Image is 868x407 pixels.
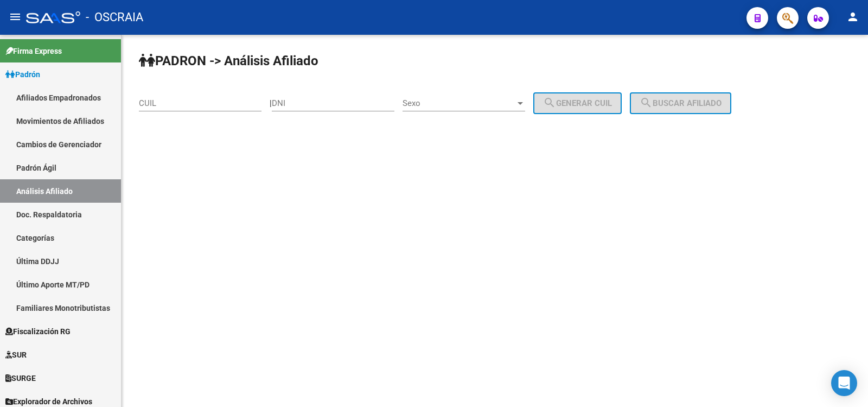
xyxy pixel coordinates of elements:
[630,92,731,114] button: Buscar afiliado
[846,10,859,23] mat-icon: person
[543,96,556,109] mat-icon: search
[403,98,515,108] span: Sexo
[5,349,27,361] span: SUR
[640,98,722,108] span: Buscar afiliado
[270,98,630,108] div: |
[5,68,40,80] span: Padrón
[533,92,622,114] button: Generar CUIL
[139,53,318,68] strong: PADRON -> Análisis Afiliado
[640,96,653,109] mat-icon: search
[5,45,62,57] span: Firma Express
[5,372,36,384] span: SURGE
[9,10,22,23] mat-icon: menu
[5,325,71,337] span: Fiscalización RG
[543,98,612,108] span: Generar CUIL
[831,370,857,396] div: Open Intercom Messenger
[86,5,143,29] span: - OSCRAIA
